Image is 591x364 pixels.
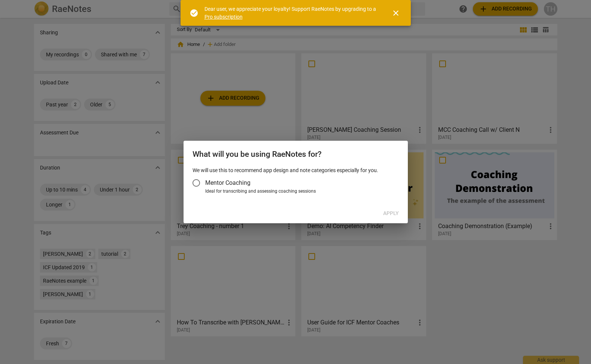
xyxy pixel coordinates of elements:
[190,9,198,18] span: check_circle
[193,174,399,195] div: Account type
[204,14,243,20] a: Pro subscription
[387,4,405,22] button: Close
[205,188,397,195] div: Ideal for transcribing and assessing coaching sessions
[205,178,250,187] span: Mentor Coaching
[391,9,400,18] span: close
[204,5,378,21] div: Dear user, we appreciate your loyalty! Support RaeNotes by upgrading to a
[193,167,399,174] p: We will use this to recommend app design and note categories especially for you.
[193,150,399,159] h2: What will you be using RaeNotes for?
